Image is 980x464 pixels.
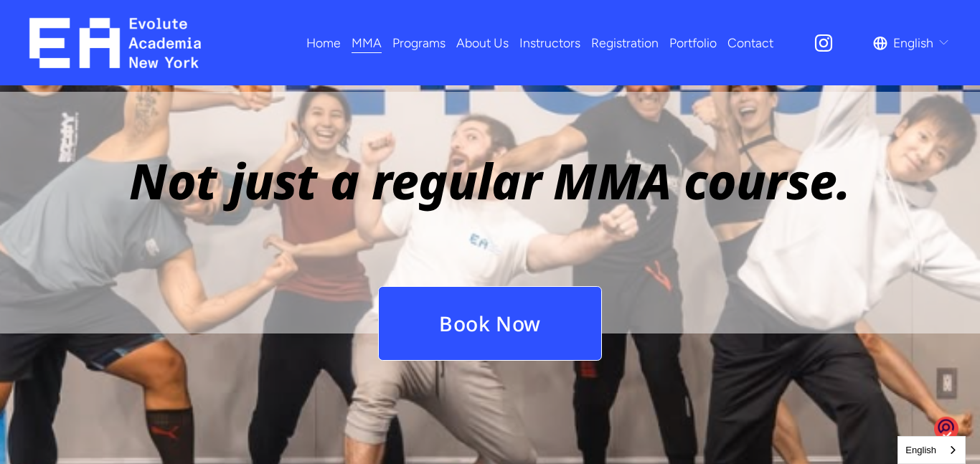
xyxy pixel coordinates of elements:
a: folder dropdown [352,30,382,55]
a: Registration [591,30,659,55]
a: Portfolio [669,30,717,55]
em: Not just a regular MMA course. [129,147,850,214]
a: Instagram [813,32,834,54]
span: MMA [352,32,382,55]
div: language picker [873,30,951,55]
img: EA [29,18,201,68]
a: Book Now [378,286,603,361]
span: English [893,32,933,55]
a: Contact [727,30,773,55]
a: Instructors [519,30,580,55]
a: folder dropdown [392,30,446,55]
img: o1IwAAAABJRU5ErkJggg== [934,416,958,442]
span: Programs [392,32,446,55]
a: Home [306,30,341,55]
a: About Us [456,30,509,55]
aside: Language selected: English [897,436,966,464]
a: English [898,437,965,463]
